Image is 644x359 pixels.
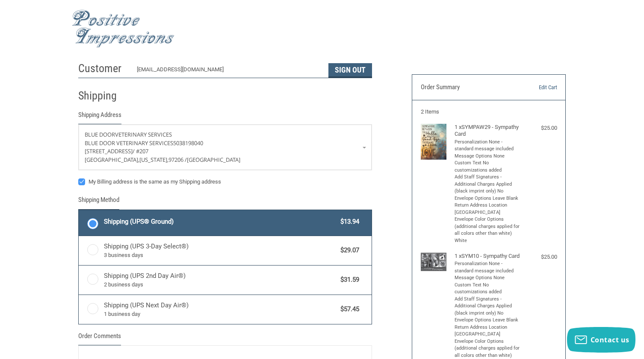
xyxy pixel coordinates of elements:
[336,217,359,227] span: $13.94
[455,174,521,195] li: Add Staff Signatures - Additional Charges Applied (black imprint only) No
[523,253,557,261] div: $25.00
[455,296,521,317] li: Add Staff Signatures - Additional Charges Applied (black imprint only) No
[85,131,115,138] span: Blue Door
[78,331,121,345] legend: Order Comments
[85,156,139,163] span: [GEOGRAPHIC_DATA],
[421,83,514,92] h3: Order Summary
[78,61,128,76] h2: Customer
[455,202,521,216] li: Return Address Location [GEOGRAPHIC_DATA]
[104,280,337,289] span: 2 business days
[591,335,629,344] span: Contact us
[455,139,521,153] li: Personalization None - standard message included
[133,147,148,155] span: / #207
[72,10,174,48] img: Positive Impressions
[455,124,521,138] h4: 1 x SYMPAW29 - Sympathy Card
[85,147,133,155] span: [STREET_ADDRESS]
[104,271,337,289] span: Shipping (UPS 2nd Day Air®)
[115,131,172,138] span: Veterinary Services
[455,282,521,296] li: Custom Text No customizations added
[104,242,337,260] span: Shipping (UPS 3-Day Select®)
[78,89,128,103] h2: Shipping
[328,63,372,78] button: Sign Out
[78,110,121,124] legend: Shipping Address
[455,216,521,244] li: Envelope Color Options (additional charges applied for all colors other than white) White
[513,83,557,92] a: Edit Cart
[421,108,557,115] h3: 2 Items
[455,153,521,160] li: Message Options None
[104,310,337,318] span: 1 business day
[523,124,557,132] div: $25.00
[567,327,635,353] button: Contact us
[455,160,521,174] li: Custom Text No customizations added
[168,156,187,163] span: 97206 /
[173,139,203,147] span: 5038198040
[336,304,359,314] span: $57.45
[78,195,119,209] legend: Shipping Method
[78,178,372,185] label: My Billing address is the same as my Shipping address
[455,324,521,338] li: Return Address Location [GEOGRAPHIC_DATA]
[455,274,521,282] li: Message Options None
[104,217,337,227] span: Shipping (UPS® Ground)
[104,251,337,260] span: 3 business days
[104,301,337,318] span: Shipping (UPS Next Day Air®)
[139,156,168,163] span: [US_STATE],
[336,275,359,285] span: $31.59
[79,125,372,170] a: Enter or select a different address
[455,195,521,202] li: Envelope Options Leave Blank
[455,253,521,260] h4: 1 x SYM10 - Sympathy Card
[137,65,320,78] div: [EMAIL_ADDRESS][DOMAIN_NAME]
[187,156,240,163] span: [GEOGRAPHIC_DATA]
[85,139,173,147] span: Blue Door Veterinary Services
[336,245,359,255] span: $29.07
[455,260,521,274] li: Personalization None - standard message included
[455,317,521,324] li: Envelope Options Leave Blank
